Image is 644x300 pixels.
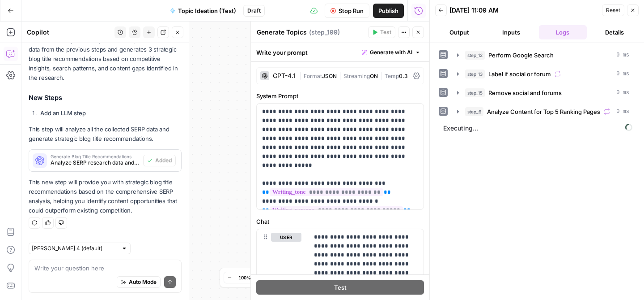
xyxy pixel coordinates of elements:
span: step_13 [465,70,485,78]
textarea: Generate Topics [257,28,307,37]
button: Publish [373,4,404,18]
span: step_12 [465,51,485,60]
input: Claude Sonnet 4 (default) [32,244,118,253]
span: Generate with AI [370,48,412,57]
span: 0 ms [616,70,629,78]
span: Test [380,28,391,36]
button: Details [590,25,639,39]
span: Format [304,73,322,79]
h3: New Steps [29,92,182,104]
button: Topic Ideation (Test) [165,4,241,18]
label: Chat [256,217,424,226]
button: Test [368,26,395,38]
span: 0 ms [616,108,629,116]
span: Label if social or forum [488,70,551,78]
button: 0 ms [452,48,635,62]
span: Streaming [343,73,370,79]
span: step_15 [465,88,485,97]
span: | [299,71,304,80]
button: Auto Mode [117,276,161,288]
button: Output [435,25,483,39]
span: Remove social and forums [488,88,562,97]
span: ( step_199 ) [309,28,340,37]
div: GPT-4.1 [273,73,296,79]
span: Generate Blog Title Recommendations [51,154,140,159]
span: Analyze Content for Top 5 Ranking Pages [487,107,600,116]
span: Test [334,283,347,292]
span: ON [370,73,378,79]
span: 0.3 [399,73,408,79]
strong: Add an LLM step [40,109,86,117]
span: Auto Mode [129,278,157,286]
p: This step will analyze all the collected SERP data and generate strategic blog title recommendati... [29,125,182,143]
span: 0 ms [616,51,629,59]
button: Logs [539,25,587,39]
span: | [378,71,385,80]
span: Publish [378,6,398,15]
button: Stop Run [325,4,369,18]
button: Added [143,155,176,166]
span: step_6 [465,107,483,116]
label: System Prompt [256,91,424,100]
span: Perform Google Search [488,51,554,60]
button: Inputs [487,25,535,39]
span: Analyze SERP research data and generate 3 strategic blog title recommendations based on competiti... [51,159,140,167]
button: Reset [602,4,624,16]
div: Copilot [27,28,112,37]
span: 100% [238,274,251,281]
button: 0 ms [452,86,635,100]
button: Generate with AI [358,47,424,58]
span: Executing... [441,121,635,135]
span: JSON [322,73,337,79]
div: Write your prompt [251,43,429,61]
span: Temp [385,73,399,79]
span: | [337,71,343,80]
button: 0 ms [452,67,635,81]
button: Test [256,280,424,295]
span: Draft [247,7,261,15]
span: Added [155,157,172,165]
span: Topic Ideation (Test) [178,6,236,15]
span: Reset [606,6,620,14]
span: Stop Run [339,6,364,15]
button: 0 ms [452,104,635,119]
span: 0 ms [616,89,629,97]
p: Add an LLM step that analyzes the comprehensive SERP data from the previous steps and generates 3... [29,35,182,83]
p: This new step will provide you with strategic blog title recommendations based on the comprehensi... [29,178,182,216]
button: user [271,233,301,242]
